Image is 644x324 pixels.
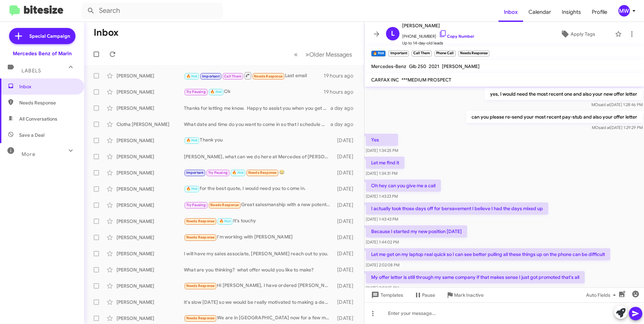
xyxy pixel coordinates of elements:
button: Templates [364,289,409,301]
a: Copy Number [439,34,474,39]
span: Try Pausing [186,203,206,207]
div: We are in [GEOGRAPHIC_DATA] now for a few months. Thanks [184,314,334,322]
div: What are you thinking? what offer would you like to make? [184,266,334,273]
div: [DATE] [334,315,359,322]
span: [DATE] 1:34:31 PM [366,171,397,176]
input: Search [82,3,223,19]
nav: Page navigation example [290,47,356,61]
a: Insights [556,2,586,22]
p: Yes [366,134,398,146]
p: yes, I would need the most recent one and also your new offer letter [485,88,643,100]
div: [PERSON_NAME] [117,89,184,95]
span: Important [186,170,204,175]
div: a day ago [330,105,359,111]
span: Apply Tags [571,28,595,40]
button: Previous [290,47,302,61]
div: [DATE] [334,137,359,144]
div: it's slow [DATE] so we would be really motivated to making a deal if you can make it in [DATE] [184,299,334,305]
div: [DATE] [334,283,359,289]
div: [PERSON_NAME] [117,250,184,257]
small: Call Them [412,51,432,57]
span: Inbox [498,2,523,22]
div: [PERSON_NAME] [117,234,184,241]
span: Important [202,74,220,78]
div: [DATE] [334,234,359,241]
div: [PERSON_NAME] [117,105,184,111]
button: Pause [409,289,441,301]
span: Auto Fields [586,289,618,301]
span: [DATE] 2:02:35 PM [366,285,399,290]
button: Mark Inactive [441,289,489,301]
div: [DATE] [334,153,359,160]
span: Needs Response [186,235,215,239]
span: [DATE] 2:02:08 PM [366,262,399,267]
div: It's touchy [184,217,334,225]
div: Hi [PERSON_NAME], I have ordered [PERSON_NAME] during [DATE] sales, thanks for all the messages a... [184,282,334,290]
p: Because I started my new position [DATE] [366,225,467,237]
div: Thanks for letting me know. Happy to assist you when you get back. [184,105,330,111]
div: [PERSON_NAME] [117,315,184,322]
span: [PHONE_NUMBER] [402,30,474,40]
span: Needs Response [186,219,215,223]
span: » [305,50,309,59]
span: Needs Response [210,203,239,207]
span: [PERSON_NAME] [402,22,474,30]
div: [DATE] [334,250,359,257]
span: Needs Response [19,99,76,106]
span: 🔥 Hot [232,170,244,175]
div: [DATE] [334,266,359,273]
span: Try Pausing [186,90,206,94]
h1: Inbox [94,27,119,38]
small: Important [388,51,409,57]
a: Calendar [523,2,556,22]
button: MW [613,5,637,17]
span: Save a Deal [19,132,44,138]
span: Try Pausing [208,170,228,175]
span: Glb 250 [409,63,426,69]
span: Special Campaign [29,33,70,39]
button: Apply Tags [543,28,612,40]
span: More [22,151,35,157]
span: 🔥 Hot [186,138,198,142]
span: Call Them [224,74,241,78]
div: What date and time do you want to come in so that I schedule you for an appointment? This way, I ... [184,121,330,128]
span: Needs Response [186,284,215,288]
span: 🔥 Hot [186,74,198,78]
div: Mercedes Benz of Marin [13,50,72,57]
span: 🔥 Hot [219,219,231,223]
small: 🔥 Hot [371,51,386,57]
span: Needs Response [186,316,215,320]
span: [DATE] 1:43:23 PM [366,194,398,199]
span: [DATE] 1:44:02 PM [366,239,399,245]
div: [DATE] [334,186,359,192]
div: [PERSON_NAME] [117,299,184,305]
div: [PERSON_NAME] [117,72,184,79]
span: Up to 14-day-old leads [402,40,474,46]
a: Special Campaign [9,28,75,44]
p: Oh hey can you give me a call [366,180,441,192]
span: Pause [422,289,435,301]
div: Ok [184,88,324,96]
button: Auto Fields [581,289,624,301]
span: Needs Response [248,170,277,175]
span: Mark Inactive [454,289,484,301]
div: for the best quote, I would need you to come in. [184,185,334,193]
div: [PERSON_NAME] [117,283,184,289]
span: Labels [22,68,41,74]
span: [DATE] 1:43:43 PM [366,217,398,222]
span: L [391,28,395,39]
p: can you please re-send your most recent pay-stub and also your offer letter [466,111,643,123]
span: MO [DATE] 1:29:29 PM [592,125,643,130]
div: Thank you [184,136,334,144]
div: [PERSON_NAME] [117,202,184,208]
span: 2021 [429,63,439,69]
div: [PERSON_NAME] [117,186,184,192]
span: said at [599,125,610,130]
div: [PERSON_NAME] [117,137,184,144]
div: [DATE] [334,218,359,225]
span: [PERSON_NAME] [442,63,480,69]
span: Needs Response [254,74,283,78]
div: 19 hours ago [324,72,359,79]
